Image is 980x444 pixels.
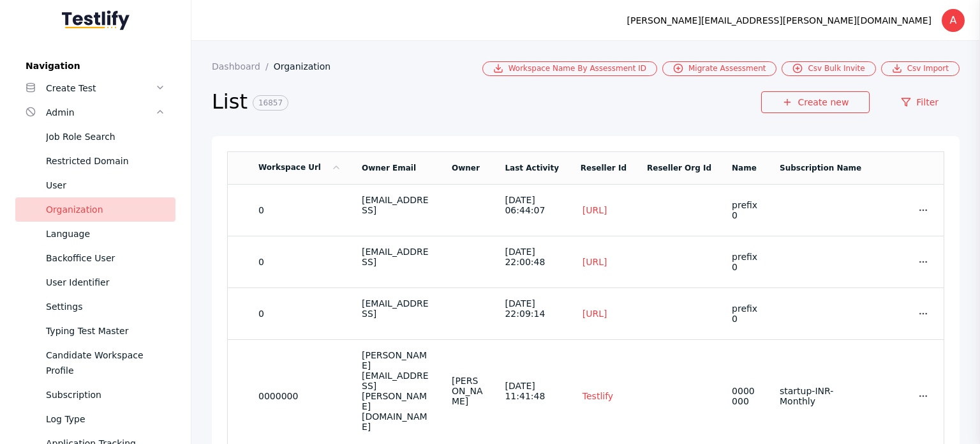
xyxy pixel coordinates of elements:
[362,195,431,215] div: [EMAIL_ADDRESS]
[46,80,155,96] div: Create Test
[15,295,175,319] a: Settings
[253,95,288,111] span: 16857
[581,390,615,402] a: Testlify
[732,386,759,406] section: 0000000
[881,61,960,76] a: Csv Import
[62,10,130,30] img: Testlify - Backoffice
[258,309,341,319] section: 0
[258,257,341,267] section: 0
[581,204,609,216] a: [URL]
[46,250,165,266] div: Backoffice User
[452,376,485,406] div: [PERSON_NAME]
[505,298,560,319] div: [DATE] 22:09:14
[494,151,570,184] td: Last Activity
[46,202,165,217] div: Organization
[780,164,861,172] a: Subscription Name
[46,411,165,427] div: Log Type
[442,151,495,184] td: Owner
[46,178,165,193] div: User
[15,125,175,149] a: Job Role Search
[505,381,560,401] div: [DATE] 11:41:48
[732,164,757,172] a: Name
[212,61,274,72] a: Dashboard
[258,391,341,401] section: 0000000
[732,303,759,324] section: prefix0
[15,246,175,270] a: Backoffice User
[15,383,175,407] a: Subscription
[212,89,761,116] h2: List
[761,91,870,113] a: Create new
[581,256,609,268] a: [URL]
[15,173,175,197] a: User
[15,343,175,383] a: Candidate Workspace Profile
[46,387,165,402] div: Subscription
[732,200,759,220] section: prefix0
[627,13,932,28] div: [PERSON_NAME][EMAIL_ADDRESS][PERSON_NAME][DOMAIN_NAME]
[362,298,431,319] div: [EMAIL_ADDRESS]
[732,252,759,272] section: prefix0
[647,164,711,172] a: Reseller Org Id
[780,386,862,406] section: startup-INR-Monthly
[258,205,341,215] section: 0
[15,407,175,431] a: Log Type
[505,195,560,215] div: [DATE] 06:44:07
[46,226,165,241] div: Language
[15,149,175,173] a: Restricted Domain
[482,61,657,76] a: Workspace Name By Assessment ID
[782,61,875,76] a: Csv Bulk Invite
[942,9,965,32] div: A
[46,275,165,290] div: User Identifier
[662,61,776,76] a: Migrate Assessment
[581,308,609,319] a: [URL]
[15,197,175,222] a: Organization
[505,247,560,267] div: [DATE] 22:00:48
[15,319,175,343] a: Typing Test Master
[15,270,175,295] a: User Identifier
[15,222,175,246] a: Language
[274,61,341,72] a: Organization
[258,163,341,172] a: Workspace Url
[46,105,155,120] div: Admin
[362,350,431,432] div: [PERSON_NAME][EMAIL_ADDRESS][PERSON_NAME][DOMAIN_NAME]
[46,323,165,339] div: Typing Test Master
[46,299,165,314] div: Settings
[46,348,165,378] div: Candidate Workspace Profile
[581,164,627,172] a: Reseller Id
[880,91,960,113] a: Filter
[362,247,431,267] div: [EMAIL_ADDRESS]
[46,153,165,169] div: Restricted Domain
[46,129,165,144] div: Job Role Search
[352,151,442,184] td: Owner Email
[15,61,175,71] label: Navigation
